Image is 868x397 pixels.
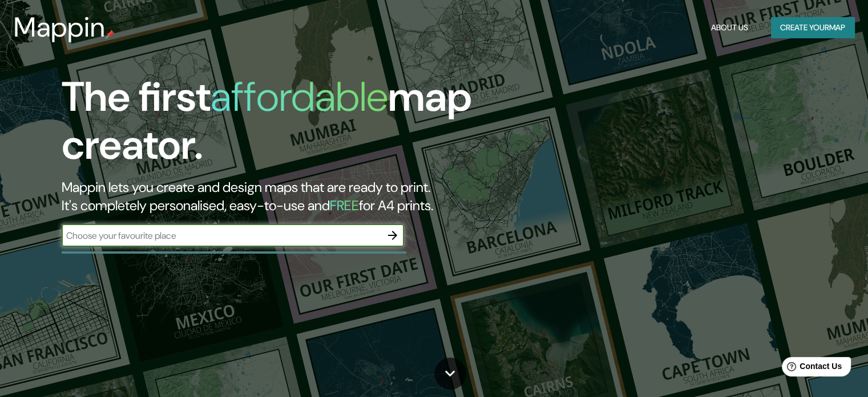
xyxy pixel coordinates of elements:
h3: Mappin [14,11,106,43]
h5: FREE [330,197,359,214]
iframe: Help widget launcher [766,352,855,384]
input: Choose your favourite place [62,229,381,242]
h1: The first map creator. [62,73,496,178]
img: mappin-pin [106,30,115,39]
h2: Mappin lets you create and design maps that are ready to print. It's completely personalised, eas... [62,178,496,215]
button: Create yourmap [771,17,854,38]
button: About Us [706,17,753,38]
h1: affordable [211,70,388,123]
